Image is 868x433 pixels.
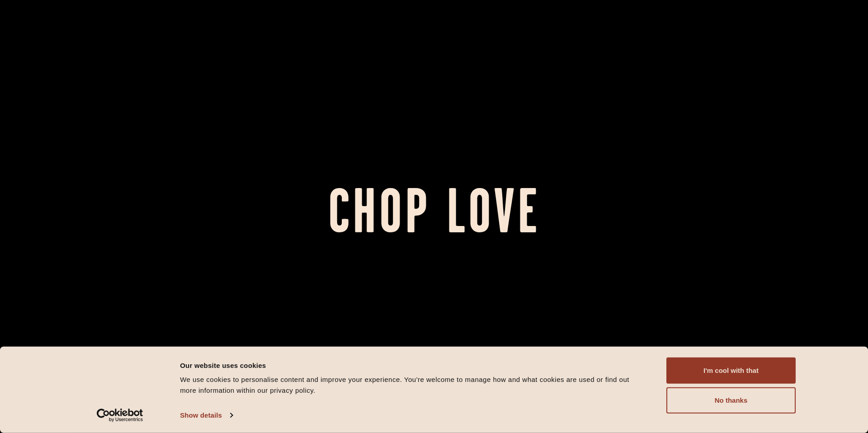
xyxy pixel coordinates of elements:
[180,374,646,396] div: We use cookies to personalise content and improve your experience. You're welcome to manage how a...
[666,358,796,384] button: I'm cool with that
[666,387,796,414] button: No thanks
[180,409,232,422] a: Show details
[80,409,160,422] a: Usercentrics Cookiebot - opens in a new window
[180,360,646,371] div: Our website uses cookies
